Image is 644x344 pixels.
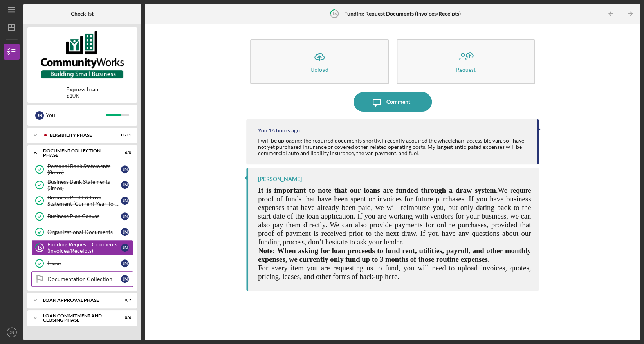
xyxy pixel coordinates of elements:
[66,86,98,92] b: Express Loan
[31,271,133,287] a: Documentation CollectionJN
[121,244,129,252] div: J N
[9,330,14,335] text: JN
[43,313,112,322] div: Loan Commitment and Closing Phase
[117,298,131,302] div: 0 / 2
[258,186,498,194] span: It is important to note that our loans are funded through a draw system.
[332,11,337,16] tspan: 16
[47,229,121,235] div: Organizational Documents
[66,92,98,99] div: $10K
[37,245,42,250] tspan: 16
[47,276,121,282] div: Documentation Collection
[47,163,121,176] div: Personal Bank Statements (3mos)
[35,111,44,120] div: J N
[250,39,389,84] button: Upload
[47,241,121,254] div: Funding Request Documents (Invoices/Receipts)
[258,264,531,281] span: For every item you are requesting us to fund, you will need to upload invoices, quotes, pricing, ...
[50,133,112,138] div: Eligibility Phase
[31,177,133,193] a: Business Bank Statements (3mos)JN
[386,92,410,112] div: Comment
[117,315,131,320] div: 0 / 6
[121,228,129,236] div: J N
[47,260,121,266] div: Lease
[31,240,133,255] a: 16Funding Request Documents (Invoices/Receipts)JN
[354,92,432,112] button: Comment
[258,138,529,156] div: I will be uploading the required documents shortly. I recently acquired the wheelchair-accessible...
[47,194,121,207] div: Business Profit & Loss Statement (Current Year-to-Date)
[47,213,121,219] div: Business Plan Canvas
[117,150,131,155] div: 6 / 8
[258,246,531,263] span: Note: When asking for loan proceeds to fund rent, utilities, payroll, and other monthly expenses,...
[397,39,535,84] button: Request
[46,109,106,122] div: You
[43,148,112,158] div: Document Collection Phase
[258,186,531,246] span: We require proof of funds that have been spent or invoices for future purchases. If you have busi...
[31,224,133,240] a: Organizational DocumentsJN
[456,67,475,72] div: Request
[121,212,129,220] div: J N
[47,179,121,191] div: Business Bank Statements (3mos)
[258,127,267,134] div: You
[121,275,129,283] div: J N
[31,161,133,177] a: Personal Bank Statements (3mos)JN
[258,176,302,182] div: [PERSON_NAME]
[31,255,133,271] a: LeaseJN
[31,208,133,224] a: Business Plan CanvasJN
[310,67,328,72] div: Upload
[117,133,131,138] div: 11 / 11
[121,259,129,267] div: J N
[43,298,112,302] div: Loan Approval Phase
[71,11,94,17] b: Checklist
[31,193,133,208] a: Business Profit & Loss Statement (Current Year-to-Date)JN
[121,197,129,205] div: J N
[121,165,129,173] div: J N
[4,324,20,340] button: JN
[344,11,461,17] b: Funding Request Documents (Invoices/Receipts)
[27,31,137,78] img: Product logo
[269,127,300,134] time: 2025-08-14 21:54
[121,181,129,189] div: J N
